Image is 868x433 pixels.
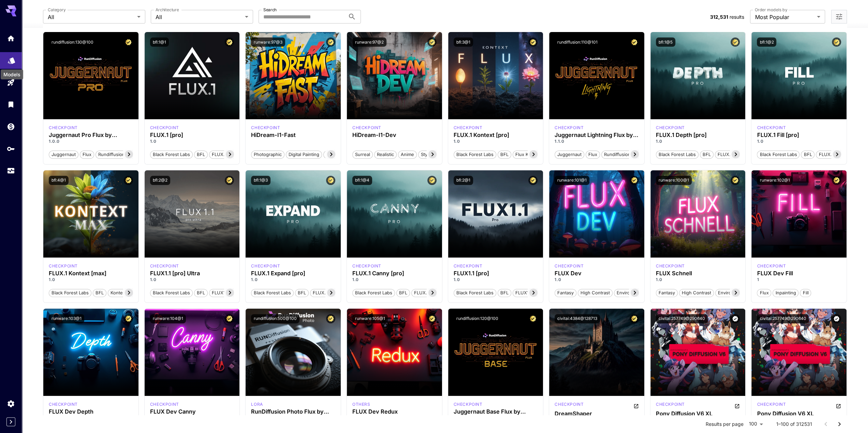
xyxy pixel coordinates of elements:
[251,263,280,269] p: checkpoint
[656,138,740,144] p: 1.0
[835,13,843,21] button: Open more filters
[150,290,192,296] span: Black Forest Labs
[555,401,584,409] div: SD 1.5
[731,176,740,185] button: Certified Model – Vetted for best performance and includes a commercial license.
[730,14,744,20] span: results
[656,151,698,158] span: Black Forest Labs
[150,314,186,323] button: runware:104@1
[251,132,335,138] div: HiDream-I1-Fast
[656,401,685,409] div: Pony
[498,151,511,158] span: BFL
[156,7,179,13] label: Architecture
[454,132,538,138] h3: FLUX.1 Kontext [pro]
[555,288,576,297] button: Fantasy
[454,401,483,407] p: checkpoint
[757,411,841,417] div: Pony Diffusion V6 XL
[49,132,133,138] div: Juggernaut Pro Flux by RunDiffusion
[49,138,133,144] p: 1.0.0
[374,150,397,159] button: Realistic
[715,288,747,297] button: Environment
[286,150,322,159] button: Digital Painting
[150,150,193,159] button: Black Forest Labs
[49,290,91,296] span: Black Forest Labs
[251,37,285,47] button: runware:97@3
[757,314,809,323] button: civitai:257749@290640
[251,263,280,269] div: fluxpro
[6,417,15,426] button: Expand sidebar
[734,401,740,409] button: Open in CivitAI
[49,176,69,185] button: bfl:4@1
[656,132,740,138] div: FLUX.1 Depth [pro]
[498,150,511,159] button: BFL
[454,288,496,297] button: Black Forest Labs
[578,290,612,296] span: High Contrast
[396,288,410,297] button: BFL
[757,176,792,185] button: runware:102@1
[108,288,129,297] button: Kontext
[263,7,277,13] label: Search
[555,270,639,277] h3: FLUX Dev
[731,37,740,47] button: Certified Model – Vetted for best performance and includes a commercial license.
[454,314,501,323] button: rundiffusion:120@100
[633,401,639,409] button: Open in CivitAI
[601,150,633,159] button: rundiffusion
[715,151,760,158] span: FLUX.1 Depth [pro]
[513,150,544,159] button: Flux Kontext
[454,401,483,407] div: FLUX.1 D
[209,151,240,158] span: FLUX.1 [pro]
[555,125,584,131] div: FLUX.1 D
[656,270,740,277] h3: FLUX Schnell
[757,132,841,138] h3: FLUX.1 Fill [pro]
[679,290,713,296] span: High Contrast
[555,125,584,131] p: checkpoint
[49,263,78,269] div: FLUX.1 Kontext [max]
[757,150,799,159] button: Black Forest Labs
[427,176,437,185] button: Certified Model – Vetted for best performance and includes a commercial license.
[679,288,714,297] button: High Contrast
[746,419,765,429] div: 100
[310,290,358,296] span: FLUX.1 Expand [pro]
[555,314,600,323] button: civitai:4384@128713
[656,150,698,159] button: Black Forest Labs
[555,411,639,417] h3: DreamShaper
[800,288,811,297] button: Fill
[49,263,78,269] p: checkpoint
[251,270,335,277] div: FLUX.1 Expand [pro]
[454,263,483,269] p: checkpoint
[700,151,713,158] span: BFL
[225,176,234,185] button: Certified Model – Vetted for best performance and includes a commercial license.
[251,314,299,323] button: rundiffusion:500@100
[833,417,846,431] button: Go to next page
[418,151,440,158] span: Stylized
[773,290,798,296] span: Inpainting
[656,411,740,417] h3: Pony Diffusion V6 XL
[801,150,814,159] button: BFL
[454,408,538,415] h3: Juggernaut Base Flux by RunDiffusion
[251,408,335,415] h3: RunDiffusion Photo Flux by RunDiffusion
[150,401,179,407] p: checkpoint
[8,54,16,63] div: Models
[555,176,589,185] button: runware:101@1
[251,151,284,158] span: Photographic
[49,150,78,159] button: juggernaut
[150,288,193,297] button: Black Forest Labs
[427,314,437,323] button: Certified Model – Vetted for best performance and includes a commercial license.
[150,408,234,415] h3: FLUX Dev Canny
[513,290,546,296] span: FLUX1.1 [pro]
[656,37,675,47] button: bfl:1@5
[656,125,685,131] div: fluxpro
[352,125,381,131] p: checkpoint
[816,150,855,159] button: FLUX.1 Fill [pro]
[454,277,538,283] p: 1.0
[706,421,744,428] p: Results per page
[1,69,23,79] div: Models
[816,151,854,158] span: FLUX.1 Fill [pro]
[251,176,270,185] button: bfl:1@3
[209,150,241,159] button: FLUX.1 [pro]
[326,37,335,47] button: Certified Model – Vetted for best performance and includes a commercial license.
[757,288,771,297] button: Flux
[586,150,600,159] button: flux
